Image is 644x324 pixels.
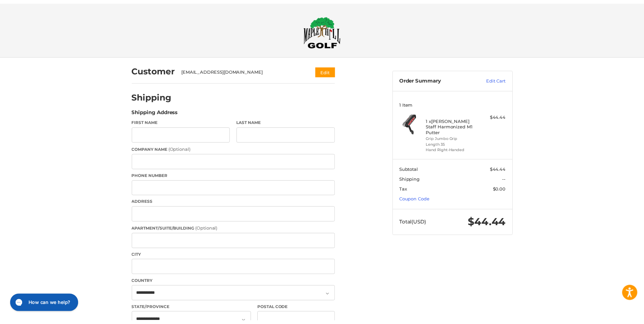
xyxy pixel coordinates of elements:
h2: Customer [133,63,176,74]
h3: Order Summary [402,75,475,82]
label: Postal Code [259,302,337,308]
span: Total (USD) [402,216,429,223]
button: Edit [318,64,337,74]
label: Phone Number [133,170,337,176]
span: Shipping [402,174,423,179]
label: Country [133,276,337,282]
iframe: Gorgias live chat messenger [7,290,81,312]
a: Coupon Code [402,194,433,199]
span: Subtotal [402,164,421,169]
label: Last Name [238,117,337,123]
h4: 1 x [PERSON_NAME] Staff Harmonized M1 Putter [429,116,481,132]
small: (Optional) [170,144,192,149]
label: First Name [133,117,232,123]
span: $44.44 [472,213,510,226]
h2: Shipping [133,89,173,100]
span: $0.00 [497,184,510,189]
label: Company Name [133,143,337,150]
legend: Shipping Address [133,106,179,117]
li: Grip Jumbo Grip [429,133,481,139]
span: $44.44 [494,164,510,169]
div: $44.44 [483,111,510,118]
small: (Optional) [197,223,219,229]
span: Tax [402,184,410,189]
li: Length 35 [429,139,481,145]
img: Maple Hill Golf [306,13,343,45]
label: City [133,250,337,256]
div: [EMAIL_ADDRESS][DOMAIN_NAME] [183,66,305,73]
label: Address [133,196,337,202]
li: Hand Right-Handed [429,144,481,150]
label: Apartment/Suite/Building [133,223,337,230]
label: State/Province [133,302,253,308]
h3: 1 Item [402,99,510,105]
a: Edit Cart [475,75,510,82]
span: -- [506,174,510,179]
